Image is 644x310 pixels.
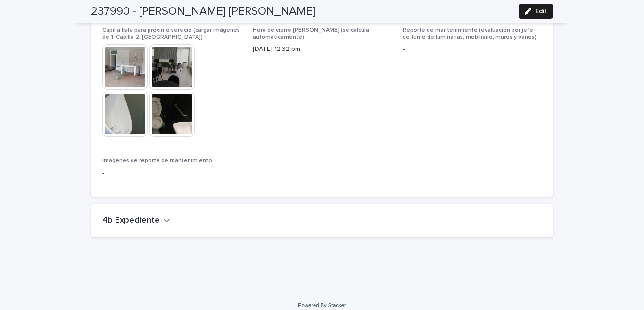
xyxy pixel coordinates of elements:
a: Powered By Stacker [298,302,346,308]
span: Capilla lista para próximo servicio (cargar imágenes de 1. Capilla 2. [GEOGRAPHIC_DATA]) [102,27,240,40]
h2: 4b Expediente [102,216,160,226]
span: Hora de cierre [PERSON_NAME] (se calcula automáticamente) [253,27,369,40]
p: - [403,44,542,54]
button: Edit [519,4,553,19]
span: Edit [535,8,547,15]
span: Imágenes de reporte de mantenimiento [102,158,212,164]
h2: 237990 - [PERSON_NAME] [PERSON_NAME] [91,5,315,18]
button: 4b Expediente [102,216,170,226]
span: Reporte de mantenimiento (evaluación por jefe de turno de luminarias, mobiliario, muros y baños) [403,27,537,40]
p: [DATE] 12:32 pm [253,44,392,54]
p: - [102,168,241,178]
